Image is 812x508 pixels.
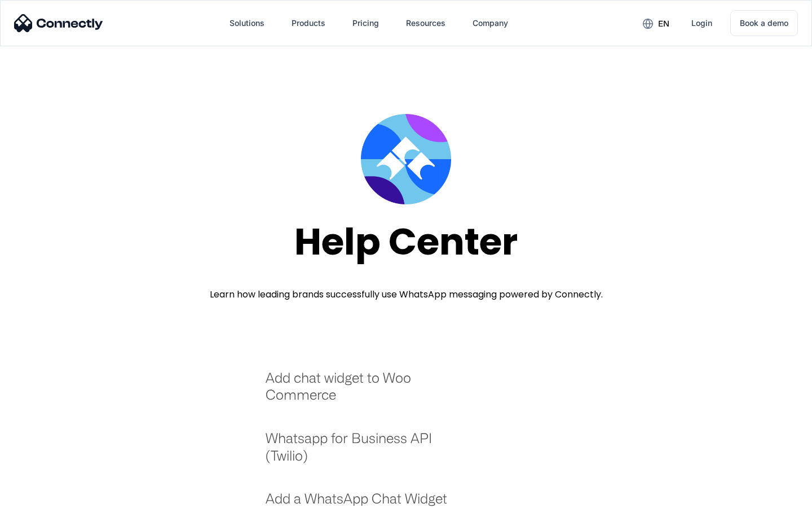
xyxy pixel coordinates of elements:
[210,288,603,301] div: Learn how leading brands successfully use WhatsApp messaging powered by Connectly.
[658,16,669,32] div: en
[14,14,103,32] img: Connectly Logo
[406,15,445,31] div: Resources
[266,369,462,415] a: Add chat widget to Woo Commerce
[23,488,68,504] ul: Language list
[11,488,68,504] aside: Language selected: English
[292,15,325,31] div: Products
[682,10,721,37] a: Login
[294,221,518,262] div: Help Center
[473,15,508,31] div: Company
[266,430,462,475] a: Whatsapp for Business API (Twilio)
[230,15,264,31] div: Solutions
[730,10,798,36] a: Book a demo
[691,15,712,31] div: Login
[352,15,379,31] div: Pricing
[343,10,388,37] a: Pricing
